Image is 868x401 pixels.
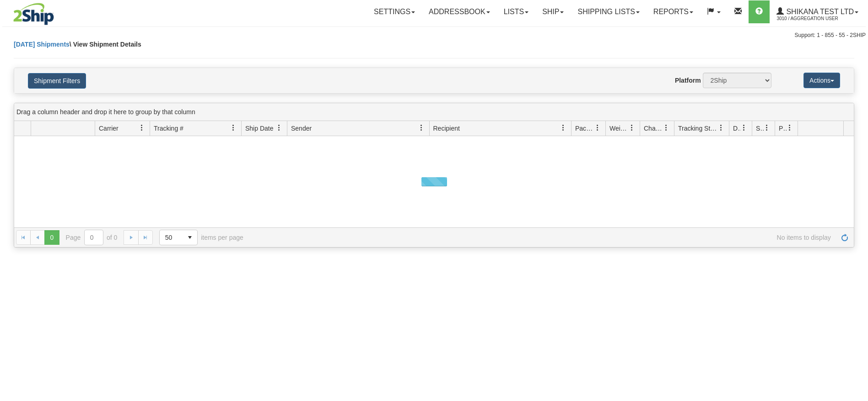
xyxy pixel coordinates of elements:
[624,120,640,136] a: Weight filter column settings
[99,124,119,133] span: Carrier
[245,124,273,133] span: Ship Date
[14,41,70,48] a: [DATE] Shipments
[658,120,674,136] a: Charge filter column settings
[779,124,787,133] span: Pickup Status
[256,234,831,241] span: No items to display
[159,230,198,245] span: Page sizes drop down
[759,120,775,136] a: Shipment Issues filter column settings
[733,124,741,133] span: Delivery Status
[497,0,535,23] a: Lists
[776,14,845,23] span: 3010 / Aggregation User
[414,120,429,136] a: Sender filter column settings
[271,120,287,136] a: Ship Date filter column settings
[644,124,663,133] span: Charge
[837,230,852,245] a: Refresh
[165,233,177,242] span: 50
[678,124,718,133] span: Tracking Status
[713,120,729,136] a: Tracking Status filter column settings
[154,124,183,133] span: Tracking #
[609,124,629,133] span: Weight
[291,124,312,133] span: Sender
[590,120,605,136] a: Packages filter column settings
[159,230,243,245] span: items per page
[367,0,422,23] a: Settings
[14,103,854,121] div: grid grouping header
[736,120,752,136] a: Delivery Status filter column settings
[183,230,197,245] span: select
[782,120,798,136] a: Pickup Status filter column settings
[803,73,840,88] button: Actions
[134,120,150,136] a: Carrier filter column settings
[66,230,118,245] span: Page of 0
[226,120,241,136] a: Tracking # filter column settings
[647,0,700,23] a: Reports
[571,0,646,23] a: Shipping lists
[770,0,865,23] a: Shikana Test Ltd 3010 / Aggregation User
[756,124,764,133] span: Shipment Issues
[422,0,497,23] a: Addressbook
[28,73,86,89] button: Shipment Filters
[555,120,571,136] a: Recipient filter column settings
[433,124,460,133] span: Recipient
[784,8,854,16] span: Shikana Test Ltd
[70,41,141,48] span: \ View Shipment Details
[535,0,571,23] a: Ship
[2,2,65,26] img: logo3010.jpg
[44,230,59,245] span: Page 0
[575,124,594,133] span: Packages
[2,32,866,39] div: Support: 1 - 855 - 55 - 2SHIP
[675,76,701,85] label: Platform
